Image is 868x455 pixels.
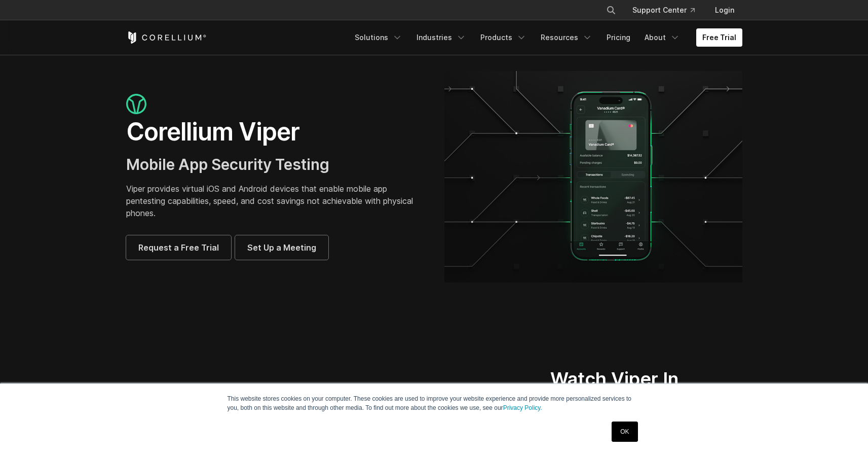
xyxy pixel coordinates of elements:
a: Privacy Policy. [503,404,542,411]
a: About [638,28,686,47]
a: Request a Free Trial [126,235,231,260]
span: Set Up a Meeting [247,241,316,254]
a: Free Trial [696,28,742,47]
span: Request a Free Trial [138,241,219,254]
button: Search [602,1,620,19]
a: Corellium Home [126,31,207,44]
h2: Watch Viper In Action [550,368,704,413]
p: Viper provides virtual iOS and Android devices that enable mobile app pentesting capabilities, sp... [126,183,424,219]
a: OK [612,422,637,442]
a: Industries [410,28,472,47]
div: Navigation Menu [349,28,742,47]
p: This website stores cookies on your computer. These cookies are used to improve your website expe... [228,394,641,412]
a: Solutions [349,28,408,47]
a: Support Center [624,1,703,19]
span: Mobile App Security Testing [126,155,329,173]
h1: Corellium Viper [126,117,424,147]
a: Login [707,1,742,19]
a: Pricing [600,28,636,47]
img: viper_hero [444,71,742,283]
a: Set Up a Meeting [235,235,328,260]
img: viper_icon_large [126,94,146,115]
div: Navigation Menu [594,1,742,19]
a: Products [474,28,533,47]
a: Resources [535,28,598,47]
